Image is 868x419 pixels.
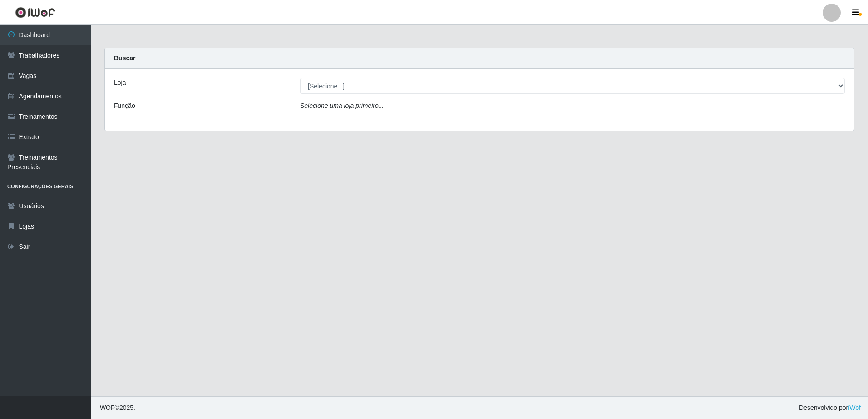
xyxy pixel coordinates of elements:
[300,102,384,109] i: Selecione uma loja primeiro...
[98,403,135,413] span: © 2025 .
[848,404,861,411] a: iWof
[114,54,135,62] strong: Buscar
[15,7,55,18] img: CoreUI Logo
[98,404,115,411] span: IWOF
[114,101,135,111] label: Função
[799,403,861,413] span: Desenvolvido por
[114,78,126,88] label: Loja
